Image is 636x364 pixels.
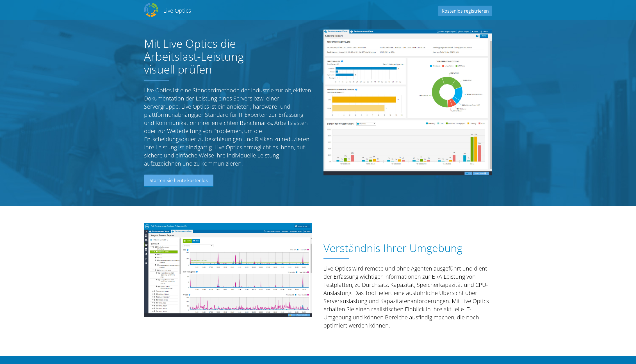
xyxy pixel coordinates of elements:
img: Understand Your Environment [144,223,313,317]
a: Kostenlos registrieren [438,6,492,16]
h1: Verständnis Ihrer Umgebung [323,242,489,254]
p: Live Optics ist eine Standardmethode der Industrie zur objektiven Dokumentation der Leistung eine... [144,86,313,168]
img: Server Report [323,29,492,175]
h2: Live Optics [163,7,191,14]
p: Live Optics wird remote und ohne Agenten ausgeführt und dient der Erfassung wichtiger Information... [323,264,492,329]
a: Starten Sie heute kostenlos [144,175,213,187]
h1: Mit Live Optics die Arbeitslast-Leistung visuell prüfen [144,37,270,76]
img: Dell Dpack [144,3,158,17]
